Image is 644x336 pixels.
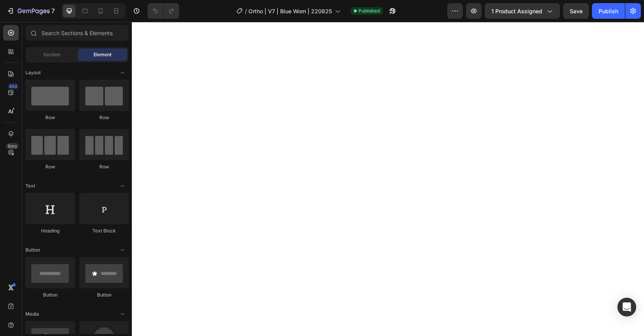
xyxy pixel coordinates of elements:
[51,6,55,16] p: 7
[79,114,129,121] div: Row
[116,308,129,320] span: Toggle open
[43,51,60,58] span: Section
[25,311,39,318] span: Media
[116,244,129,256] span: Toggle open
[6,143,19,149] div: Beta
[25,163,75,170] div: Row
[79,163,129,170] div: Row
[358,7,380,14] span: Published
[25,114,75,121] div: Row
[25,69,41,76] span: Layout
[25,182,35,189] span: Text
[570,8,583,14] span: Save
[485,3,560,19] button: 1 product assigned
[116,180,129,192] span: Toggle open
[25,227,75,234] div: Heading
[592,3,625,19] button: Publish
[491,7,542,15] span: 1 product assigned
[25,25,129,41] input: Search Sections & Elements
[132,22,644,336] iframe: Design area
[94,51,112,58] span: Element
[617,298,636,316] div: Open Intercom Messenger
[148,3,179,19] div: Undo/Redo
[599,7,618,15] div: Publish
[79,291,129,298] div: Button
[116,66,129,79] span: Toggle open
[25,291,75,298] div: Button
[563,3,589,19] button: Save
[7,83,19,89] div: 450
[245,7,247,15] span: /
[25,247,40,254] span: Button
[3,3,58,19] button: 7
[248,7,332,15] span: Ortho | V7 | Blue Wom | 220825
[79,227,129,234] div: Text Block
